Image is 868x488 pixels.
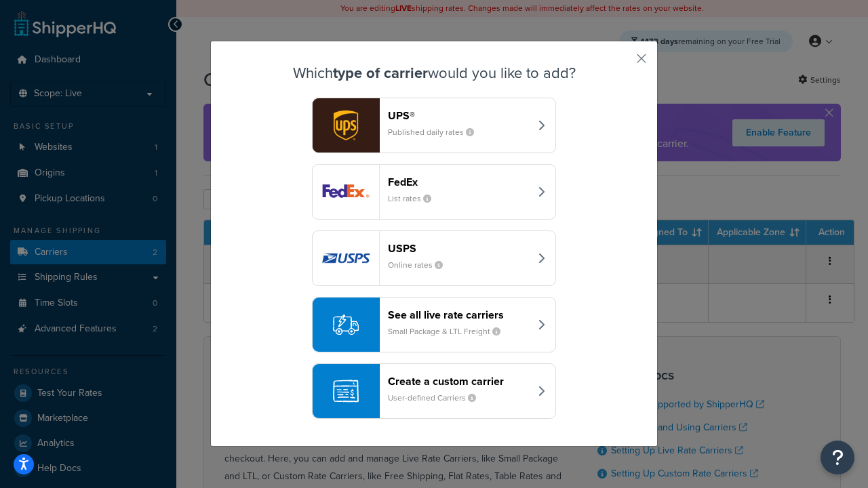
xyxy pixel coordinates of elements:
header: UPS® [388,109,530,122]
button: See all live rate carriersSmall Package & LTL Freight [312,297,556,352]
img: usps logo [313,231,379,285]
small: User-defined Carriers [388,392,487,404]
img: icon-carrier-custom-c93b8a24.svg [333,378,359,404]
button: usps logoUSPSOnline rates [312,230,556,286]
header: USPS [388,242,530,255]
img: fedEx logo [313,165,379,219]
small: Online rates [388,259,454,271]
button: Open Resource Center [821,441,854,474]
button: fedEx logoFedExList rates [312,164,556,220]
strong: type of carrier [333,62,428,84]
button: ups logoUPS®Published daily rates [312,98,556,153]
header: FedEx [388,176,530,188]
header: Create a custom carrier [388,375,530,388]
header: See all live rate carriers [388,308,530,321]
img: icon-carrier-liverate-becf4550.svg [333,312,359,338]
small: List rates [388,192,442,205]
small: Small Package & LTL Freight [388,325,511,338]
small: Published daily rates [388,126,485,138]
img: ups logo [313,98,379,152]
h3: Which would you like to add? [245,65,623,81]
button: Create a custom carrierUser-defined Carriers [312,363,556,419]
